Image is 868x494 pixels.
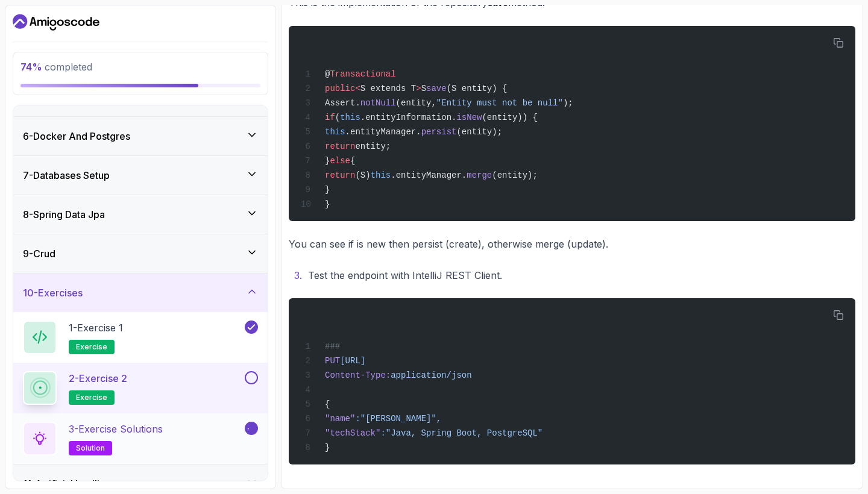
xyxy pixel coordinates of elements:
[355,84,360,93] span: <
[563,98,573,108] span: );
[20,61,42,73] span: 74 %
[355,142,391,151] span: entity;
[345,127,421,137] span: .entityManager.
[325,127,345,137] span: this
[69,320,123,335] p: 1 - Exercise 1
[23,246,55,261] h3: 9 - Crud
[23,129,130,143] h3: 6 - Docker And Postgres
[13,117,268,155] button: 6-Docker And Postgres
[482,113,537,122] span: (entity)) {
[340,113,360,122] span: this
[436,98,563,108] span: "Entity must not be null"
[76,393,107,402] span: exercise
[13,13,99,32] a: Dashboard
[355,170,370,180] span: (S)
[467,170,492,180] span: merge
[69,422,163,436] p: 3 - Exercise Solutions
[421,127,457,137] span: persist
[325,356,340,366] span: PUT
[456,113,482,122] span: isNew
[325,142,355,151] span: return
[340,356,365,366] span: [URL]
[289,236,855,252] p: You can see if is new then persist (create), otherwise merge (update).
[325,342,340,351] span: ###
[325,113,335,122] span: if
[391,170,467,180] span: .entityManager.
[23,286,83,300] h3: 10 - Exercises
[23,477,128,491] h3: 11 - Artificial Intelligence
[325,98,360,108] span: Assert.
[13,195,268,234] button: 8-Spring Data Jpa
[335,113,340,122] span: (
[13,156,268,195] button: 7-Databases Setup
[23,371,258,405] button: 2-Exercise 2exercise
[304,267,855,284] li: Test the endpoint with IntelliJ REST Client.
[325,170,355,180] span: return
[330,69,395,79] span: Transactional
[426,84,447,93] span: save
[13,274,268,312] button: 10-Exercises
[492,170,538,180] span: (entity);
[23,320,258,354] button: 1-Exercise 1exercise
[380,428,385,438] span: :
[416,84,421,93] span: >
[69,371,127,386] p: 2 - Exercise 2
[76,443,105,453] span: solution
[456,127,502,137] span: (entity);
[325,370,391,380] span: Content-Type:
[325,428,380,438] span: "techStack"
[391,370,471,380] span: application/json
[447,84,508,93] span: (S entity) {
[396,98,436,108] span: (entity,
[350,156,355,166] span: {
[371,170,391,180] span: this
[23,168,110,183] h3: 7 - Databases Setup
[23,207,105,222] h3: 8 - Spring Data Jpa
[386,428,542,438] span: "Java, Spring Boot, PostgreSQL"
[325,199,330,209] span: }
[421,84,426,93] span: S
[325,443,330,452] span: }
[355,414,360,424] span: :
[325,185,330,195] span: }
[325,399,330,409] span: {
[325,84,355,93] span: public
[360,98,396,108] span: notNull
[76,342,107,352] span: exercise
[325,156,330,166] span: }
[23,422,258,455] button: 3-Exercise Solutionssolution
[20,61,92,73] span: completed
[325,69,330,79] span: @
[325,414,355,424] span: "name"
[360,113,457,122] span: .entityInformation.
[13,234,268,273] button: 9-Crud
[360,84,416,93] span: S extends T
[360,414,441,424] span: "[PERSON_NAME]",
[330,156,350,166] span: else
